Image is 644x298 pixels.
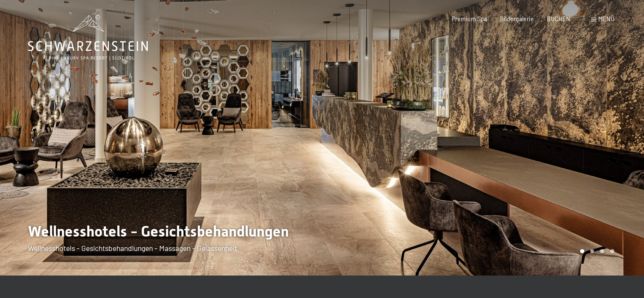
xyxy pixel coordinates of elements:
[590,249,594,253] div: Carousel Page 2
[610,249,614,253] div: Carousel Page 4
[580,249,584,253] div: Carousel Page 1 (Current Slide)
[600,249,604,253] div: Carousel Page 3
[577,249,614,253] div: Carousel Pagination
[500,15,534,22] a: Bildergalerie
[598,15,614,22] span: Menü
[547,15,570,22] a: BUCHEN
[452,15,487,22] a: Premium Spa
